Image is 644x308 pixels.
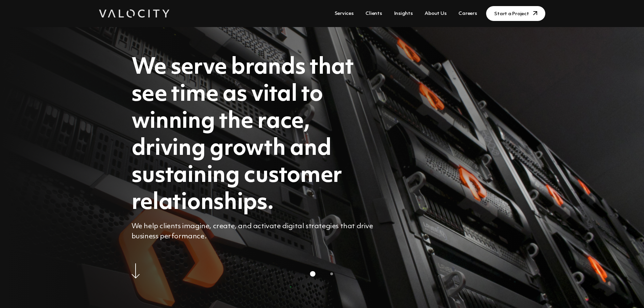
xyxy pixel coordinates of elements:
[391,7,415,20] a: Insights
[456,7,479,20] a: Careers
[99,9,169,18] img: Valocity Digital
[422,7,449,20] a: About Us
[132,54,382,216] h1: We serve brands that see time as vital to winning the race, driving growth and sustaining custome...
[332,7,356,20] a: Services
[132,221,382,242] p: We help clients imagine, create, and activate digital strategies that drive business performance.
[363,7,384,20] a: Clients
[486,6,545,21] a: Start a Project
